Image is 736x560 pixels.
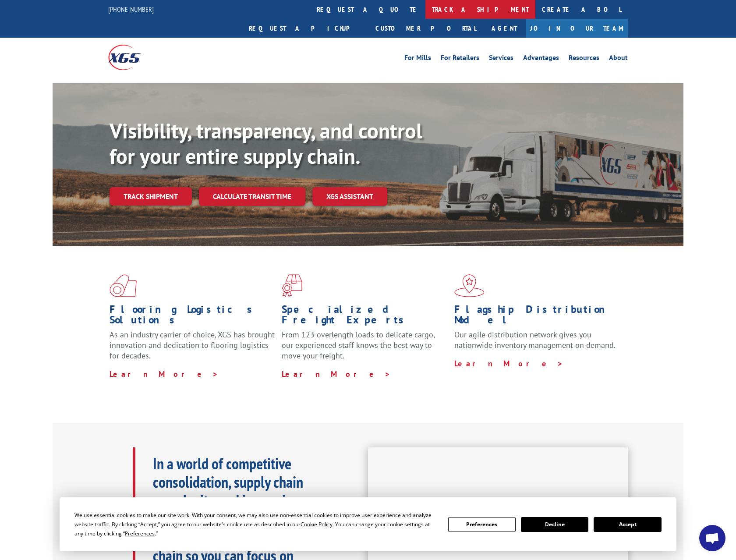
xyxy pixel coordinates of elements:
[699,525,725,551] div: Open chat
[569,54,599,64] a: Resources
[454,274,485,297] img: xgs-icon-flagship-distribution-model-red
[454,304,620,330] h1: Flagship Distribution Model
[483,19,526,38] a: Agent
[609,54,628,64] a: About
[404,54,431,64] a: For Mills
[74,510,437,538] div: We use essential cookies to make our site work. With your consent, we may also use non-essential ...
[110,369,219,379] a: Learn More >
[282,274,302,297] img: xgs-icon-focused-on-flooring-red
[110,304,275,330] h1: Flooring Logistics Solutions
[125,530,155,537] span: Preferences
[523,54,559,64] a: Advantages
[242,19,369,38] a: Request a pickup
[526,19,628,38] a: Join Our Team
[489,54,513,64] a: Services
[594,517,661,532] button: Accept
[369,19,483,38] a: Customer Portal
[448,517,516,532] button: Preferences
[110,117,422,170] b: Visibility, transparency, and control for your entire supply chain.
[60,497,676,551] div: Cookie Consent Prompt
[312,187,387,206] a: XGS ASSISTANT
[454,358,563,369] a: Learn More >
[110,274,137,297] img: xgs-icon-total-supply-chain-intelligence-red
[282,304,447,330] h1: Specialized Freight Experts
[282,330,447,369] p: From 123 overlength loads to delicate cargo, our experienced staff knows the best way to move you...
[108,5,154,14] a: [PHONE_NUMBER]
[441,54,479,64] a: For Retailers
[110,187,192,206] a: Track shipment
[301,521,333,528] span: Cookie Policy
[199,187,305,206] a: Calculate transit time
[282,369,391,379] a: Learn More >
[110,330,275,361] span: As an industry carrier of choice, XGS has brought innovation and dedication to flooring logistics...
[454,330,616,350] span: Our agile distribution network gives you nationwide inventory management on demand.
[521,517,588,532] button: Decline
